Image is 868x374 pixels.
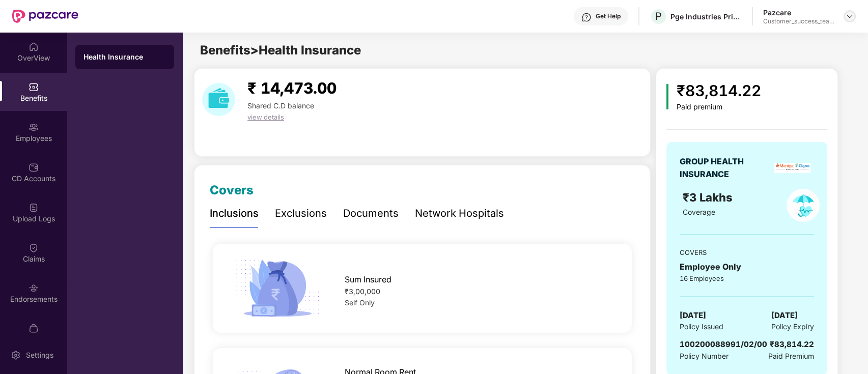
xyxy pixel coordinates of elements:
[680,321,723,332] span: Policy Issued
[680,273,814,283] div: 16 Employees
[275,206,327,221] div: Exclusions
[683,191,736,204] span: ₹3 Lakhs
[846,12,854,20] img: svg+xml;base64,PHN2ZyBpZD0iRHJvcGRvd24tMzJ4MzIiIHhtbG5zPSJodHRwOi8vd3d3LnczLm9yZy8yMDAwL3N2ZyIgd2...
[210,183,254,197] span: Covers
[680,261,814,273] div: Employee Only
[12,10,78,23] img: New Pazcare Logo
[345,298,375,307] span: Self Only
[345,273,391,286] span: Sum Insured
[247,79,337,97] span: ₹ 14,473.00
[29,203,39,213] img: svg+xml;base64,PHN2ZyBpZD0iVXBsb2FkX0xvZ3MiIGRhdGEtbmFtZT0iVXBsb2FkIExvZ3MiIHhtbG5zPSJodHRwOi8vd3...
[683,208,715,216] span: Coverage
[232,256,323,320] img: icon
[680,352,729,360] span: Policy Number
[247,101,314,110] span: Shared C.D balance
[763,8,834,17] div: Pazcare
[343,206,399,221] div: Documents
[415,206,504,221] div: Network Hospitals
[210,206,259,221] div: Inclusions
[29,82,39,92] img: svg+xml;base64,PHN2ZyBpZD0iQmVuZWZpdHMiIHhtbG5zPSJodHRwOi8vd3d3LnczLm9yZy8yMDAwL3N2ZyIgd2lkdGg9Ij...
[29,243,39,253] img: svg+xml;base64,PHN2ZyBpZD0iQ2xhaW0iIHhtbG5zPSJodHRwOi8vd3d3LnczLm9yZy8yMDAwL3N2ZyIgd2lkdGg9IjIwIi...
[680,309,706,322] span: [DATE]
[763,17,834,25] div: Customer_success_team_lead
[202,83,235,116] img: download
[666,84,669,109] img: icon
[29,42,39,52] img: svg+xml;base64,PHN2ZyBpZD0iSG9tZSIgeG1sbnM9Imh0dHA6Ly93d3cudzMub3JnLzIwMDAvc3ZnIiB3aWR0aD0iMjAiIG...
[345,286,613,297] div: ₹3,00,000
[770,338,814,351] div: ₹83,814.22
[11,350,21,360] img: svg+xml;base64,PHN2ZyBpZD0iU2V0dGluZy0yMHgyMCIgeG1sbnM9Imh0dHA6Ly93d3cudzMub3JnLzIwMDAvc3ZnIiB3aW...
[768,351,814,362] span: Paid Premium
[29,323,39,333] img: svg+xml;base64,PHN2ZyBpZD0iTXlfT3JkZXJzIiBkYXRhLW5hbWU9Ik15IE9yZGVycyIgeG1sbnM9Imh0dHA6Ly93d3cudz...
[247,113,284,121] span: view details
[774,163,810,173] img: insurerLogo
[29,122,39,132] img: svg+xml;base64,PHN2ZyBpZD0iRW1wbG95ZWVzIiB4bWxucz0iaHR0cDovL3d3dy53My5vcmcvMjAwMC9zdmciIHdpZHRoPS...
[680,339,767,349] span: 100200088991/02/00
[29,283,39,293] img: svg+xml;base64,PHN2ZyBpZD0iRW5kb3JzZW1lbnRzIiB4bWxucz0iaHR0cDovL3d3dy53My5vcmcvMjAwMC9zdmciIHdpZH...
[670,12,742,21] div: Pge Industries Private Limited
[200,43,361,57] span: Benefits > Health Insurance
[771,321,814,332] span: Policy Expiry
[23,350,57,360] div: Settings
[771,309,798,322] span: [DATE]
[83,52,166,62] div: Health Insurance
[596,12,621,20] div: Get Help
[680,155,769,181] div: GROUP HEALTH INSURANCE
[581,12,592,22] img: svg+xml;base64,PHN2ZyBpZD0iSGVscC0zMngzMiIgeG1sbnM9Imh0dHA6Ly93d3cudzMub3JnLzIwMDAvc3ZnIiB3aWR0aD...
[655,10,662,22] span: P
[677,103,761,111] div: Paid premium
[29,162,39,172] img: svg+xml;base64,PHN2ZyBpZD0iQ0RfQWNjb3VudHMiIGRhdGEtbmFtZT0iQ0QgQWNjb3VudHMiIHhtbG5zPSJodHRwOi8vd3...
[787,189,820,222] img: policyIcon
[677,79,761,103] div: ₹83,814.22
[680,247,814,257] div: COVERS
